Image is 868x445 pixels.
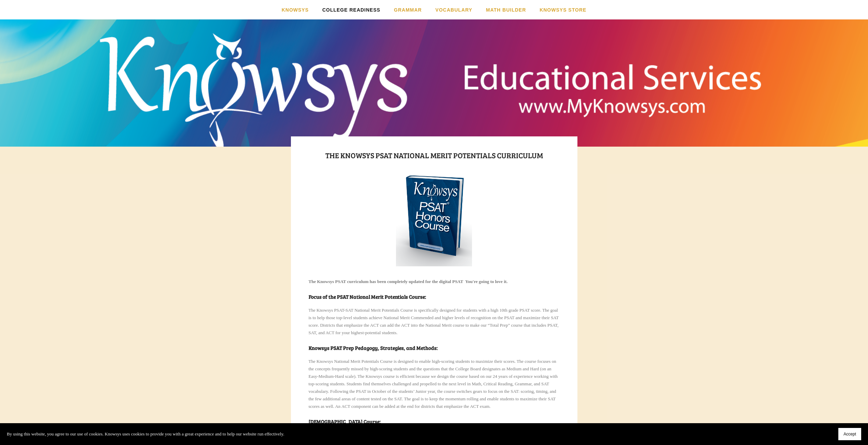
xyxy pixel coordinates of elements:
[309,344,438,351] strong: Knowsys PSAT Prep Pedagogy, Strategies, and Methods:
[309,307,560,337] p: The Knowsys PSAT-SAT National Merit Potentials Course is specifically designed for students with ...
[309,149,560,161] h1: The Knowsys PSAT National merit potentials curriculum
[339,29,529,122] a: Knowsys Educational Services
[309,418,381,425] strong: [DEMOGRAPHIC_DATA] Course:
[309,279,508,284] strong: The Knowsys PSAT curriculum has been completely updated for the digital PSAT You're going to love...
[843,432,856,436] span: Accept
[838,428,861,440] button: Accept
[7,430,284,438] p: By using this website, you agree to our use of cookies. Knowsys uses cookies to provide you with ...
[309,358,560,410] p: The Knowsys National Merit Potentials Course is designed to enable high-scoring students to maxim...
[309,293,426,300] strong: Focus of the PSAT National Merit Potentials Course:
[396,173,472,266] img: PSAT Book.png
